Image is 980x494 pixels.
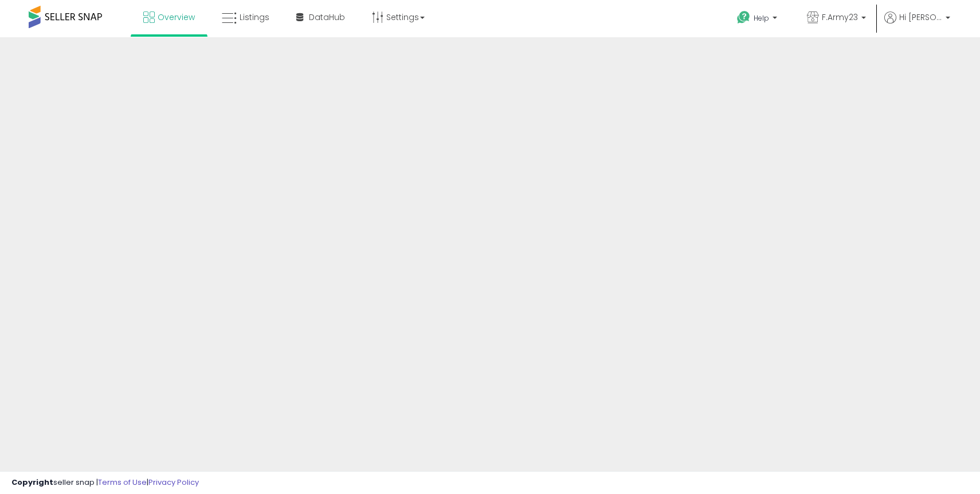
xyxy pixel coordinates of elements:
strong: Copyright [11,477,53,488]
span: F.Army23 [822,11,858,23]
a: Terms of Use [98,477,147,488]
a: Privacy Policy [148,477,199,488]
span: Overview [158,11,195,23]
a: Hi [PERSON_NAME] [884,11,950,37]
span: DataHub [309,11,345,23]
i: Get Help [736,10,751,25]
span: Hi [PERSON_NAME] [899,11,942,23]
a: Help [728,2,789,37]
span: Help [754,13,769,23]
span: Listings [240,11,269,23]
div: seller snap | | [11,477,199,488]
